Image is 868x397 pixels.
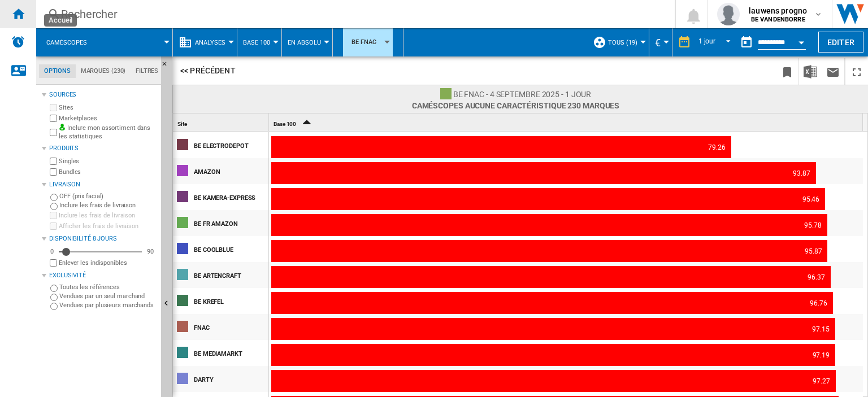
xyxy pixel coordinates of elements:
[59,192,157,200] label: OFF (prix facial)
[76,64,131,78] md-tab-item: Marques (230)
[194,341,268,365] div: BE MEDIAMARKT
[59,301,157,309] label: Vendues par plusieurs marchands
[49,144,157,153] div: Produits
[50,194,58,201] input: OFF (prix facial)
[338,28,397,56] div: BE FNAC
[274,121,296,127] span: Base 100
[175,114,268,131] div: Sort None
[46,28,98,56] button: Caméscopes
[161,56,175,77] button: Masquer
[50,294,58,301] input: Vendues par un seul marchand
[698,37,715,45] div: 1 jour
[271,266,831,289] div: 96.37
[194,289,268,313] div: BE KREFEL
[59,168,157,176] label: Bundles
[776,58,798,85] button: Créer un favoris
[195,39,225,46] span: Analyses
[735,31,758,54] button: md-calendar
[194,263,268,287] div: BE ARTENCRAFT
[179,28,231,56] div: Analyses
[243,39,270,46] span: Base 100
[59,201,157,210] label: Inclure les frais de livraison
[50,158,57,165] input: Singles
[47,247,57,256] div: 0
[49,90,157,99] div: Sources
[791,30,811,51] button: Open calendar
[59,124,66,130] img: mysite-bg-18x18.png
[655,37,661,49] span: €
[59,283,157,291] label: Toutes les références
[50,259,57,267] input: Afficher les frais de livraison
[59,114,157,123] label: Marketplaces
[271,240,827,263] div: 95.87
[131,64,163,78] md-tab-item: Filtres
[845,58,868,85] button: Plein écran
[177,60,239,81] button: << Précédent
[271,370,836,392] div: 97.27
[50,104,57,111] input: Sites
[271,136,731,159] div: 79.26
[177,121,187,127] span: Site
[194,185,268,209] div: BE KAMERA-EXPRESS
[42,28,167,56] div: Caméscopes
[194,211,268,235] div: BE FR AMAZON
[194,367,268,391] div: DARTY
[717,3,740,25] img: profile.jpg
[59,292,157,300] label: Vendues par un seul marchand
[271,188,825,211] div: 95.46
[194,159,268,183] div: AMAZON
[49,234,157,243] div: Disponibilité 8 Jours
[799,58,822,85] button: Télécharger au format Excel
[59,124,157,141] label: Inclure mon assortiment dans les statistiques
[243,28,276,56] button: Base 100
[50,212,57,219] input: Inclure les frais de livraison
[751,16,805,23] b: BE VANDENBORRE
[655,28,666,56] button: €
[271,318,835,341] div: 97.15
[608,28,643,56] button: TOUS (19)
[195,28,231,56] button: Analyses
[194,315,268,339] div: FNAC
[50,285,58,292] input: Toutes les références
[271,114,863,131] div: Base 100 Sort Ascending
[59,259,157,267] label: Enlever les indisponibles
[593,28,643,56] div: TOUS (19)
[50,125,57,139] input: Inclure mon assortiment dans les statistiques
[59,246,142,258] md-slider: Disponibilité
[50,223,57,230] input: Afficher les frais de livraison
[50,115,57,122] input: Marketplaces
[346,32,381,53] span: BE FNAC
[49,180,157,189] div: Livraison
[749,5,807,16] span: lauwens progno
[59,211,157,220] label: Inclure les frais de livraison
[59,157,157,165] label: Singles
[59,103,157,112] label: Sites
[822,58,844,85] button: Envoyer ce rapport par email
[818,32,863,53] button: Editer
[175,114,268,131] div: Site Sort None
[649,28,672,56] md-menu: Currency
[297,121,315,127] span: Sort Ascending
[608,39,637,46] span: TOUS (19)
[194,133,268,157] div: BE ELECTRODEPOT
[49,271,157,280] div: Exclusivité
[194,237,268,261] div: BE COOLBLUE
[61,6,645,22] div: Rechercher
[697,33,735,52] md-select: REPORTS.WIZARD.STEPS.REPORT.STEPS.REPORT_OPTIONS.PERIOD: 1 jour
[288,28,327,56] button: En Absolu
[11,35,25,49] img: alerts-logo.svg
[271,114,863,131] div: Sort Ascending
[59,222,157,230] label: Afficher les frais de livraison
[39,64,76,78] md-tab-item: Options
[271,292,833,315] div: 96.76
[271,214,827,237] div: 95.78
[144,247,157,256] div: 90
[453,90,592,99] span: BE FNAC - 4 septembre 2025 - 1 jour
[50,303,58,310] input: Vendues par plusieurs marchands
[288,39,321,46] span: En Absolu
[50,203,58,210] input: Inclure les frais de livraison
[412,101,620,110] span: Caméscopes Aucune caractéristique 230 marques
